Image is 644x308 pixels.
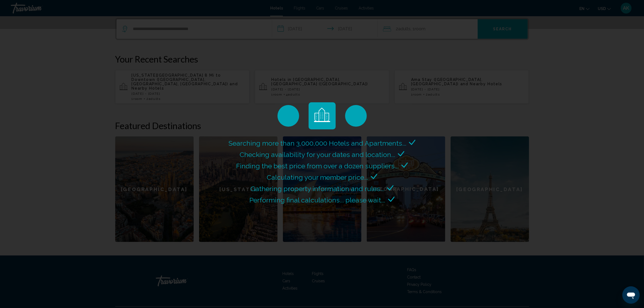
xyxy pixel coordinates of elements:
span: Checking availability for your dates and location... [240,150,395,159]
span: Calculating your member price... [267,173,368,181]
span: Performing final calculations... please wait... [250,196,385,204]
span: Gathering property information and rules... [250,185,384,193]
iframe: Button to launch messaging window [622,286,640,304]
span: Finding the best price from over a dozen suppliers... [236,162,399,170]
span: Searching more than 3,000,000 Hotels and Apartments... [229,139,406,147]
